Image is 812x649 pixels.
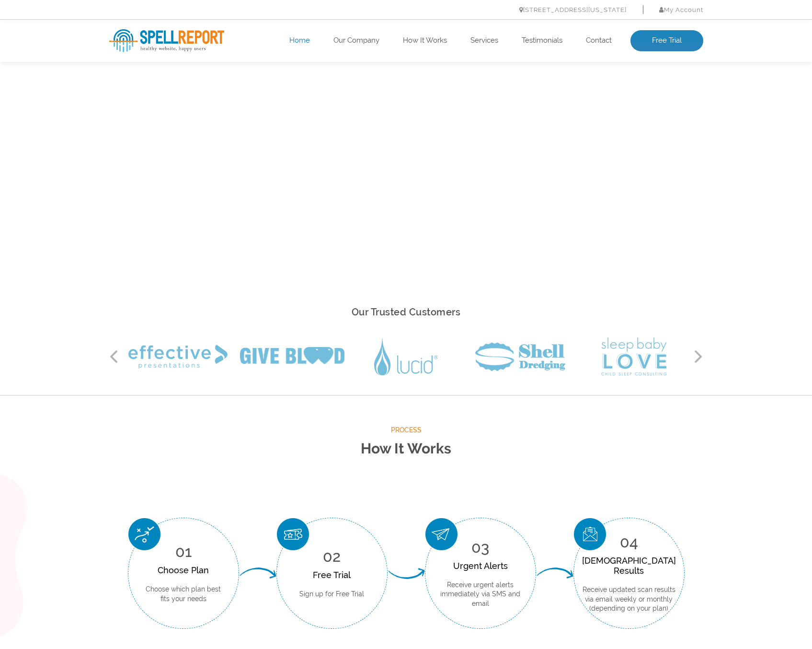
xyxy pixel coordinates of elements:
[574,518,606,550] img: Scan Result
[109,304,703,321] h2: Our Trusted Customers
[109,349,119,364] button: Previous
[143,585,224,603] p: Choose which plan best fits your needs
[128,345,228,369] img: Effective
[323,547,341,565] span: 02
[143,565,224,575] div: Choose Plan
[694,349,703,364] button: Next
[582,556,676,576] div: [DEMOGRAPHIC_DATA] Results
[175,543,192,560] span: 01
[299,590,364,599] p: Sign up for Free Trial
[128,518,160,550] img: Choose Plan
[277,518,309,550] img: Free Trial
[471,538,489,556] span: 03
[109,424,703,436] span: Process
[109,436,703,462] h2: How It Works
[240,347,344,366] img: Give Blood
[620,533,638,551] span: 04
[582,585,676,614] p: Receive updated scan results via email weekly or monthly (depending on your plan)
[475,342,565,371] img: Shell Dredging
[440,580,521,609] p: Receive urgent alerts immediately via SMS and email
[299,570,364,580] div: Free Trial
[440,561,521,571] div: Urgent Alerts
[425,518,457,550] img: Urgent Alerts
[601,337,667,376] img: Sleep Baby Love
[374,338,438,375] img: Lucid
